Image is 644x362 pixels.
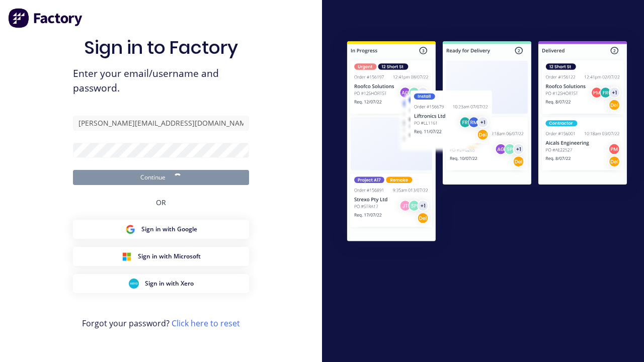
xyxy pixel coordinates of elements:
img: Sign in [330,26,644,259]
span: Sign in with Microsoft [138,252,201,261]
input: Email/Username [73,116,249,131]
button: Xero Sign inSign in with Xero [73,274,249,293]
span: Forgot your password? [82,317,240,329]
div: OR [156,185,166,220]
button: Continue [73,170,249,185]
span: Sign in with Google [141,225,197,234]
img: Factory [8,8,84,28]
h1: Sign in to Factory [84,37,238,58]
span: Sign in with Xero [145,279,194,288]
button: Google Sign inSign in with Google [73,220,249,239]
button: Microsoft Sign inSign in with Microsoft [73,247,249,266]
img: Microsoft Sign in [122,251,132,261]
a: Click here to reset [172,318,240,329]
img: Google Sign in [125,224,135,234]
span: Enter your email/username and password. [73,66,249,96]
img: Xero Sign in [129,279,139,289]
